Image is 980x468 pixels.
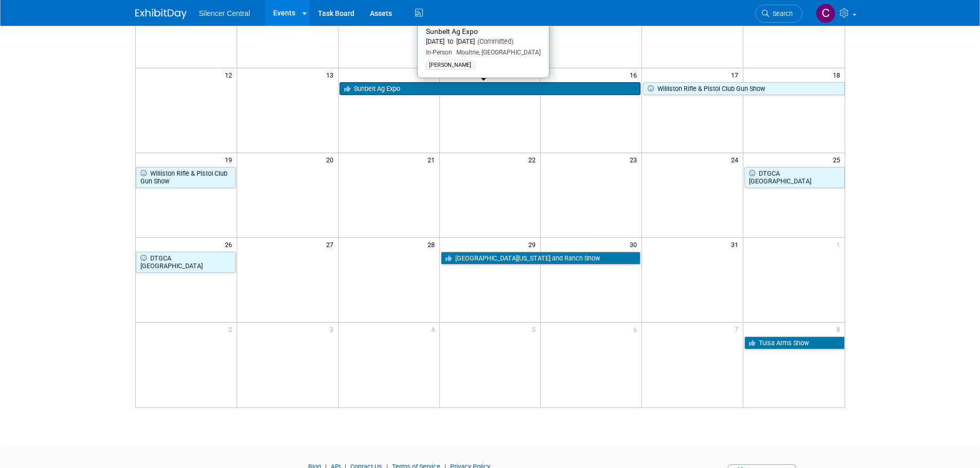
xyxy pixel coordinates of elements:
[734,323,743,335] span: 7
[632,323,642,335] span: 6
[629,238,642,251] span: 30
[527,238,540,251] span: 29
[426,49,452,56] span: In-Person
[832,153,845,166] span: 25
[744,336,844,350] a: Tulsa Arms Show
[135,9,187,19] img: ExhibitDay
[325,153,338,166] span: 20
[441,252,641,265] a: [GEOGRAPHIC_DATA][US_STATE] and Ranch Show
[527,153,540,166] span: 22
[744,167,844,188] a: DTGCA [GEOGRAPHIC_DATA]
[224,68,237,81] span: 12
[816,4,835,23] img: Cade Cox
[199,9,251,17] span: Silencer Central
[643,82,844,96] a: Williston Rifle & Pistol Club Gun Show
[426,27,478,35] span: Sunbelt Ag Expo
[452,49,541,56] span: Moultrie, [GEOGRAPHIC_DATA]
[227,323,237,335] span: 2
[426,238,439,251] span: 28
[430,323,439,335] span: 4
[224,153,237,166] span: 19
[136,252,236,273] a: DTGCA [GEOGRAPHIC_DATA]
[340,82,641,96] a: Sunbelt Ag Expo
[426,153,439,166] span: 21
[730,68,743,81] span: 17
[629,68,642,81] span: 16
[835,238,845,251] span: 1
[136,167,236,188] a: Williston Rifle & Pistol Club Gun Show
[325,238,338,251] span: 27
[329,323,338,335] span: 3
[769,10,793,17] span: Search
[730,153,743,166] span: 24
[475,38,513,45] span: (Committed)
[426,61,474,70] div: [PERSON_NAME]
[325,68,338,81] span: 13
[730,238,743,251] span: 31
[832,68,845,81] span: 18
[531,323,540,335] span: 5
[426,38,541,46] div: [DATE] to [DATE]
[835,323,845,335] span: 8
[755,5,803,23] a: Search
[224,238,237,251] span: 26
[629,153,642,166] span: 23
